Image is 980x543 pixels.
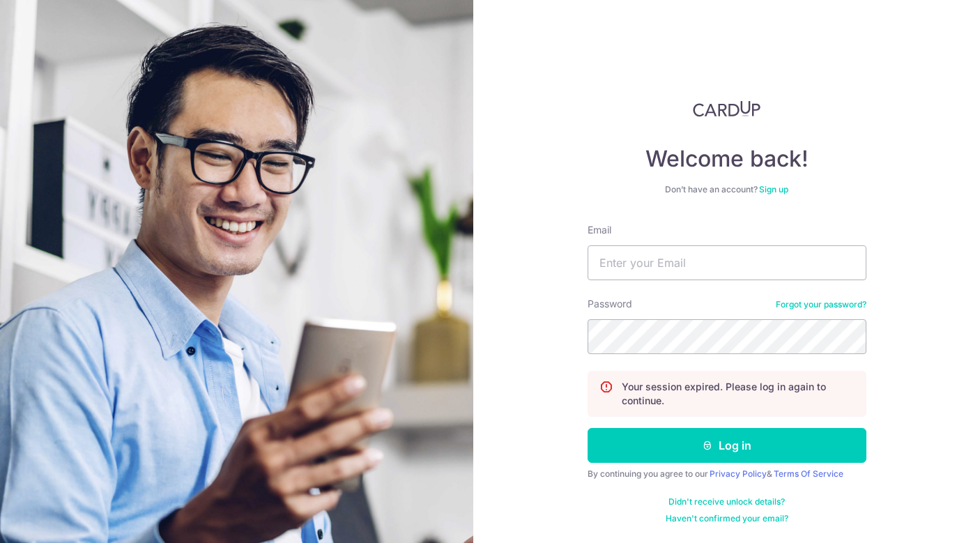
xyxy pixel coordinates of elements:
a: Sign up [759,184,788,194]
a: Terms Of Service [774,468,843,479]
label: Password [588,297,632,311]
div: Don’t have an account? [588,184,866,195]
h4: Welcome back! [588,145,866,173]
a: Privacy Policy [710,468,767,479]
a: Haven't confirmed your email? [666,513,788,524]
img: CardUp Logo [693,100,761,117]
button: Log in [588,428,866,463]
p: Your session expired. Please log in again to continue. [622,380,855,408]
label: Email [588,223,611,237]
input: Enter your Email [588,245,866,280]
a: Didn't receive unlock details? [668,496,785,507]
a: Forgot your password? [776,299,866,310]
div: By continuing you agree to our & [588,468,866,480]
